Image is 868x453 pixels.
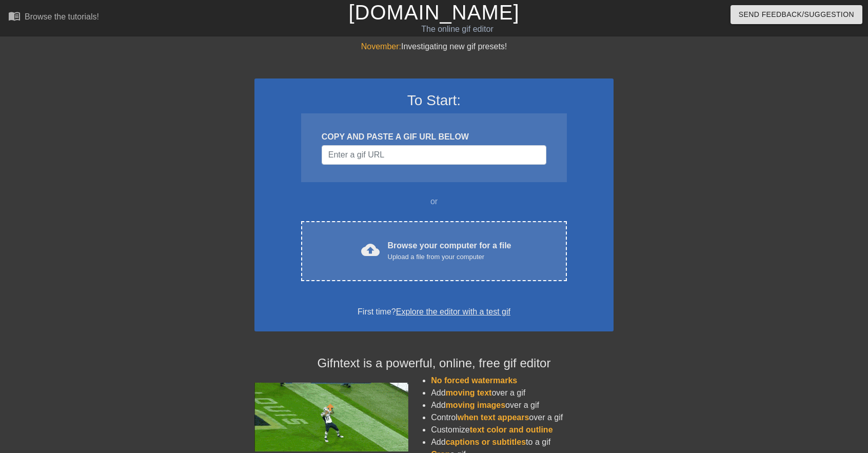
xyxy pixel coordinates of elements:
span: moving text [446,388,492,397]
span: November: [361,42,401,51]
div: or [281,195,587,208]
h4: Gifntext is a powerful, online, free gif editor [254,356,614,371]
a: Browse the tutorials! [8,10,99,26]
span: No forced watermarks [431,376,517,385]
span: when text appears [458,413,529,422]
h3: To Start: [268,92,600,109]
div: The online gif editor [294,23,620,35]
div: Browse the tutorials! [25,12,99,21]
span: text color and outline [470,425,553,434]
li: Add over a gif [431,387,614,399]
input: Username [322,145,546,165]
a: [DOMAIN_NAME] [348,1,519,24]
button: Send Feedback/Suggestion [731,5,862,24]
span: menu_book [8,10,21,22]
div: Investigating new gif presets! [254,41,614,53]
li: Customize [431,424,614,436]
div: Browse your computer for a file [388,240,511,262]
div: Upload a file from your computer [388,252,511,262]
li: Add to a gif [431,436,614,448]
li: Add over a gif [431,399,614,411]
li: Control over a gif [431,411,614,424]
span: cloud_upload [361,241,380,259]
span: captions or subtitles [446,438,526,446]
span: moving images [446,401,505,409]
div: First time? [268,306,600,318]
img: football_small.gif [254,383,408,451]
div: COPY AND PASTE A GIF URL BELOW [322,131,546,143]
a: Explore the editor with a test gif [396,307,510,316]
span: Send Feedback/Suggestion [739,8,854,21]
